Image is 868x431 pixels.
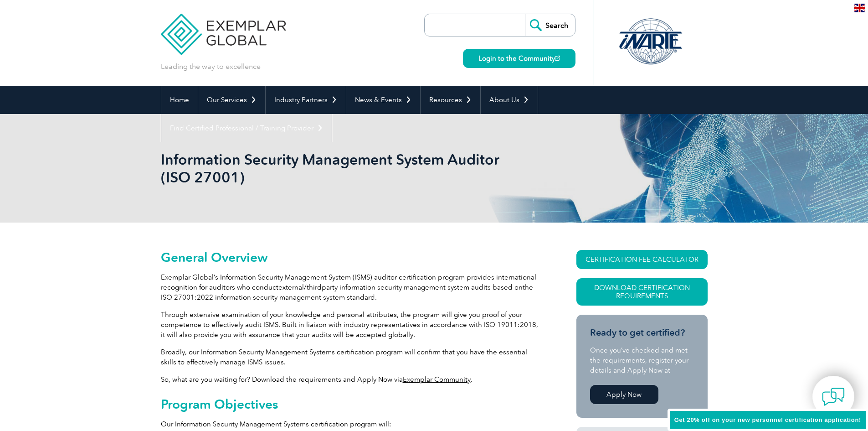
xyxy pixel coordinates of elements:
a: Find Certified Professional / Training Provider [161,114,332,142]
a: Login to the Community [463,49,575,68]
h1: Information Security Management System Auditor (ISO 27001) [161,151,511,186]
a: Our Services [198,86,265,114]
p: Leading the way to excellence [161,62,261,72]
span: Get 20% off on your new personnel certification application! [674,416,861,423]
p: Once you’ve checked and met the requirements, register your details and Apply Now at [590,345,694,375]
a: Industry Partners [266,86,346,114]
p: So, what are you waiting for? Download the requirements and Apply Now via . [161,374,544,384]
p: Broadly, our Information Security Management Systems certification program will confirm that you ... [161,347,544,367]
h2: General Overview [161,250,544,265]
span: party information security management system audits based on [322,283,523,291]
a: Apply Now [590,385,658,404]
p: Exemplar Global’s Information Security Management System (ISMS) auditor certification program pro... [161,272,544,302]
a: CERTIFICATION FEE CALCULATOR [576,250,708,269]
input: Search [525,14,575,36]
p: Through extensive examination of your knowledge and personal attributes, the program will give yo... [161,310,544,340]
h2: Program Objectives [161,397,544,411]
a: Exemplar Community [403,375,471,384]
a: Download Certification Requirements [576,278,708,306]
img: open_square.png [555,56,560,61]
p: Our Information Security Management Systems certification program will: [161,419,544,429]
h3: Ready to get certified? [590,327,694,338]
a: News & Events [346,86,420,114]
a: About Us [481,86,538,114]
a: Home [161,86,198,114]
img: contact-chat.png [822,385,845,408]
span: external/third [278,283,322,291]
a: Resources [421,86,480,114]
img: en [854,4,865,12]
